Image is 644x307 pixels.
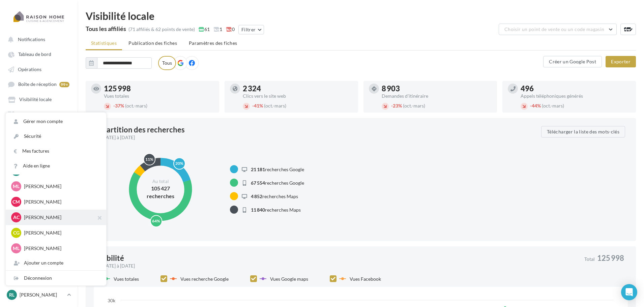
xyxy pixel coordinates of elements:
[226,26,235,33] span: 0
[251,207,301,213] span: recherches Maps
[128,26,195,33] div: (71 affiliés & 62 points de vente)
[542,103,564,109] span: (oct.-mars)
[113,103,124,109] span: 37%
[243,94,353,98] div: Clics vers le site web
[94,263,579,269] div: De [DATE] à [DATE]
[382,85,492,92] div: 8 903
[252,103,254,109] span: -
[382,94,492,98] div: Demandes d'itinéraire
[251,166,265,172] span: 21 181
[584,257,595,262] span: Total
[238,25,264,34] button: Filtrer
[104,94,214,98] div: Vues totales
[252,103,263,109] span: 41%
[125,103,147,109] span: (oct.-mars)
[18,36,45,42] span: Notifications
[94,254,124,262] div: Visibilité
[94,134,536,141] div: De [DATE] à [DATE]
[24,183,98,190] p: [PERSON_NAME]
[24,245,98,252] p: [PERSON_NAME]
[6,114,106,129] a: Gérer mon compte
[113,103,115,109] span: -
[530,103,541,109] span: 44%
[86,26,126,32] div: Tous les affiliés
[504,26,604,32] span: Choisir un point de vente ou un code magasin
[251,193,262,199] span: 4 852
[158,56,176,70] label: Tous
[403,103,425,109] span: (oct.-mars)
[189,40,237,46] span: Paramètres des fiches
[18,52,51,57] span: Tableau de bord
[597,254,624,262] span: 125 998
[4,33,71,45] button: Notifications
[350,276,381,282] span: Vues Facebook
[114,276,139,282] span: Vues totales
[13,229,20,236] span: CG
[6,255,106,270] div: Ajouter un compte
[4,138,74,150] a: Campagnes
[541,126,625,137] button: Télécharger la liste des mots-clés
[4,123,74,135] a: Mon réseau
[4,93,74,105] a: Visibilité locale
[108,298,116,303] text: 30k
[18,112,46,117] span: Médiathèque
[94,126,185,133] div: Répartition des recherches
[9,291,14,298] span: RL
[243,85,353,92] div: 2 324
[12,198,20,205] span: CM
[270,276,308,282] span: Vues Google maps
[13,245,20,252] span: Ml
[86,11,636,21] div: Visibilité locale
[6,144,106,158] a: Mes factures
[391,103,402,109] span: 23%
[606,56,636,67] button: Exporter
[4,48,74,60] a: Tableau de bord
[20,291,64,298] p: [PERSON_NAME]
[543,56,602,67] button: Créer un Google Post
[213,26,222,33] span: 1
[13,214,20,221] span: AC
[24,198,98,205] p: [PERSON_NAME]
[251,180,304,186] span: recherches Google
[521,94,631,98] div: Appels téléphoniques générés
[521,85,631,92] div: 496
[199,26,210,33] span: 61
[391,103,393,109] span: -
[251,193,298,199] span: recherches Maps
[19,97,52,102] span: Visibilité locale
[5,288,72,301] a: RL [PERSON_NAME]
[180,276,229,282] span: Vues recherche Google
[251,180,265,186] span: 67 554
[6,129,106,144] a: Sécurité
[4,108,74,120] a: Médiathèque
[18,82,57,87] span: Boîte de réception
[24,229,98,236] p: [PERSON_NAME]
[251,166,304,172] span: recherches Google
[251,207,265,213] span: 11 840
[18,66,41,72] span: Opérations
[6,271,106,285] div: Déconnexion
[264,103,286,109] span: (oct.-mars)
[530,103,532,109] span: -
[59,82,69,87] div: 99+
[24,214,98,221] p: [PERSON_NAME]
[128,40,177,46] span: Publication des fiches
[621,284,637,300] div: Open Intercom Messenger
[4,63,74,75] a: Opérations
[104,85,214,92] div: 125 998
[499,24,617,35] button: Choisir un point de vente ou un code magasin
[6,158,106,173] a: Aide en ligne
[4,78,74,90] a: Boîte de réception 99+
[13,183,20,190] span: Ml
